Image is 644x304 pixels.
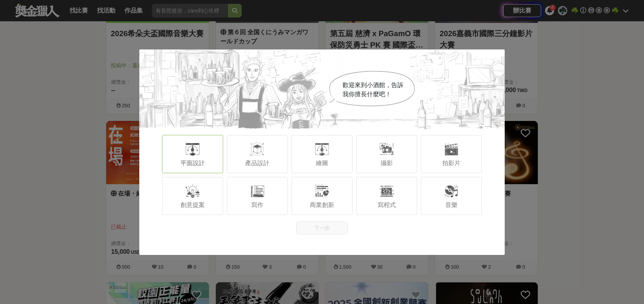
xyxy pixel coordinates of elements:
span: 攝影 [381,160,393,166]
span: 寫作 [251,202,263,208]
span: 拍影片 [442,160,461,166]
span: 寫程式 [378,202,396,208]
span: 商業創新 [310,202,334,208]
span: 創意提案 [180,202,205,208]
span: 音樂 [445,202,457,208]
span: 歡迎來到小酒館，告訴我你擅長什麼吧！ [343,82,403,97]
button: 下一步 [296,221,348,234]
span: 平面設計 [180,160,205,166]
span: 產品設計 [245,160,269,166]
span: 繪圖 [316,160,328,166]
